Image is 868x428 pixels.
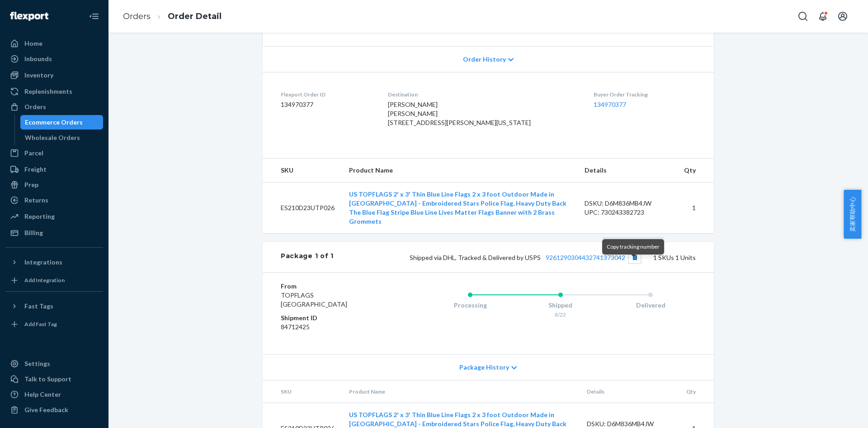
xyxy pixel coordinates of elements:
[607,243,660,250] span: Copy tracking number
[24,228,43,237] div: Billing
[677,159,714,183] th: Qty
[5,209,103,224] a: Reporting
[24,196,48,205] div: Returns
[24,258,62,267] div: Integrations
[281,313,389,322] dt: Shipment ID
[5,387,103,402] a: Help Center
[5,226,103,240] a: Billing
[515,301,606,310] div: Shipped
[24,276,65,284] div: Add Integration
[5,162,103,177] a: Freight
[5,193,103,207] a: Returns
[5,299,103,313] button: Fast Tags
[5,84,103,99] a: Replenishments
[85,7,103,25] button: Close Navigation
[24,405,68,414] div: Give Feedback
[281,322,389,332] dd: 84712425
[10,12,48,21] img: Flexport logo
[281,91,373,98] dt: Flexport Order ID
[677,183,714,234] td: 1
[463,55,506,64] span: Order History
[5,403,103,417] button: Give Feedback
[5,372,103,386] a: Talk to Support
[585,208,670,217] div: UPC: 730243382723
[263,159,342,183] th: SKU
[349,190,566,225] a: US TOPFLAGS 2' x 3' Thin Blue Line Flags 2 x 3 foot Outdoor Made in [GEOGRAPHIC_DATA] - Embroider...
[20,115,104,130] a: Ecommerce Orders
[5,356,103,371] a: Settings
[263,183,342,234] td: ES210D23UTP026
[5,317,103,332] a: Add Fast Tag
[24,375,71,384] div: Talk to Support
[5,255,103,269] button: Integrations
[5,52,103,66] a: Inbounds
[585,199,670,208] div: DSKU: D6M836MB4JW
[24,71,53,80] div: Inventory
[281,291,347,308] span: TOPFLAGS [GEOGRAPHIC_DATA]
[814,7,832,25] button: Open notifications
[334,251,696,263] div: 1 SKUs 1 Units
[24,39,42,48] div: Home
[5,146,103,160] a: Parcel
[794,7,812,25] button: Open Search Box
[116,3,229,30] ol: breadcrumbs
[5,273,103,288] a: Add Integration
[679,380,714,403] th: Qty
[24,302,53,311] div: Fast Tags
[577,159,677,183] th: Details
[515,311,606,318] div: 8/22
[281,282,389,291] dt: From
[546,254,625,261] a: 9261290304432741373042
[25,133,80,142] div: Wholesale Orders
[263,380,342,403] th: SKU
[24,54,52,63] div: Inbounds
[5,100,103,114] a: Orders
[24,390,61,399] div: Help Center
[425,301,515,310] div: Processing
[281,251,334,263] div: Package 1 of 1
[5,36,103,51] a: Home
[281,100,373,109] dd: 134970377
[24,87,72,96] div: Replenishments
[20,130,104,145] a: Wholesale Orders
[24,102,46,111] div: Orders
[168,11,222,21] a: Order Detail
[5,178,103,192] a: Prep
[25,118,83,127] div: Ecommerce Orders
[594,101,626,108] a: 134970377
[24,180,38,189] div: Prep
[388,91,579,98] dt: Destination
[342,380,580,403] th: Product Name
[459,363,509,372] span: Package History
[342,159,577,183] th: Product Name
[844,190,861,239] button: 卖家帮助中心
[24,212,55,221] div: Reporting
[24,149,43,158] div: Parcel
[410,254,641,261] span: Shipped via DHL, Tracked & Delivered by USPS
[5,68,103,82] a: Inventory
[24,165,47,174] div: Freight
[605,301,696,310] div: Delivered
[24,320,57,328] div: Add Fast Tag
[580,380,679,403] th: Details
[594,91,696,98] dt: Buyer Order Tracking
[388,101,531,126] span: [PERSON_NAME] [PERSON_NAME] [STREET_ADDRESS][PERSON_NAME][US_STATE]
[834,7,852,25] button: Open account menu
[123,11,151,21] a: Orders
[24,359,50,368] div: Settings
